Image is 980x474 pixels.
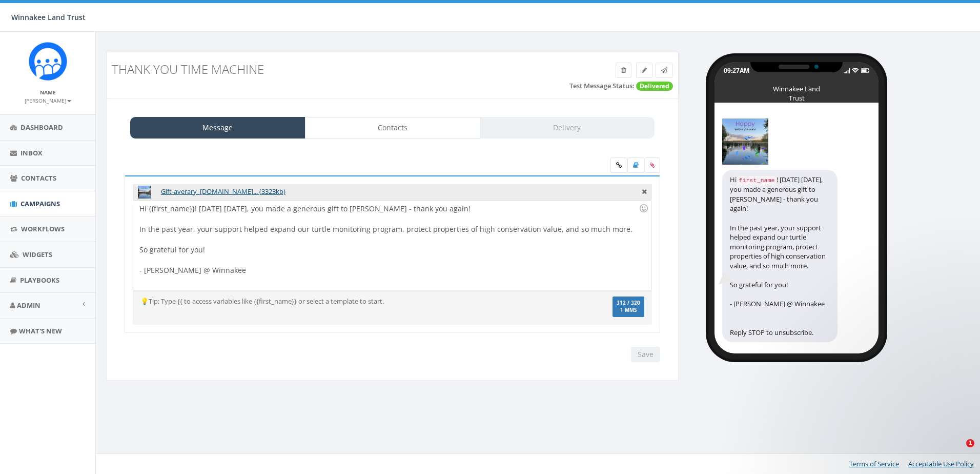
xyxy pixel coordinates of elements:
span: 312 / 320 [617,300,640,306]
label: Test Message Status: [569,81,635,91]
span: Workflows [21,224,65,233]
span: What's New [19,326,62,335]
a: Acceptable Use Policy [908,459,974,468]
div: Hi {{first_name}}! [DATE] [DATE], you made a generous gift to [PERSON_NAME] - thank you again! In... [133,201,651,290]
span: Widgets [23,250,52,259]
span: Playbooks [20,275,59,285]
label: Insert Template Text [627,157,644,173]
a: Contacts [305,117,480,139]
span: 1 [966,439,974,447]
code: first_name [737,176,777,185]
div: 💡Tip: Type {{ to access variables like {{first_name}} or select a template to start. [133,297,565,306]
img: Rally_Corp_Icon.png [29,42,67,81]
span: Inbox [21,148,43,157]
div: Hi ! [DATE] [DATE], you made a generous gift to [PERSON_NAME] - thank you again! In the past year... [722,170,838,343]
a: Gift-averary_[DOMAIN_NAME]... (3323kb) [161,187,285,196]
small: [PERSON_NAME] [25,97,71,104]
span: 1 MMS [617,308,640,313]
span: Send Test Message [661,66,667,74]
a: [PERSON_NAME] [25,95,71,105]
div: Winnakee Land Trust [771,84,822,89]
span: Dashboard [21,123,63,132]
span: Edit Campaign [642,66,647,74]
span: Admin [17,301,40,310]
span: Delete Campaign [621,66,626,74]
small: Name [40,89,56,96]
span: Campaigns [21,199,60,208]
span: Delivered [636,82,673,91]
iframe: Intercom live chat [945,439,970,464]
div: Use the TAB key to insert emoji faster [638,202,650,214]
span: Attach your media [644,157,660,173]
span: Contacts [21,173,56,183]
span: Winnakee Land Trust [11,12,86,22]
a: Message [130,117,305,139]
a: Terms of Service [849,459,899,468]
div: 09:27AM [724,66,749,75]
h3: Thank You Time Machine [112,63,529,76]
